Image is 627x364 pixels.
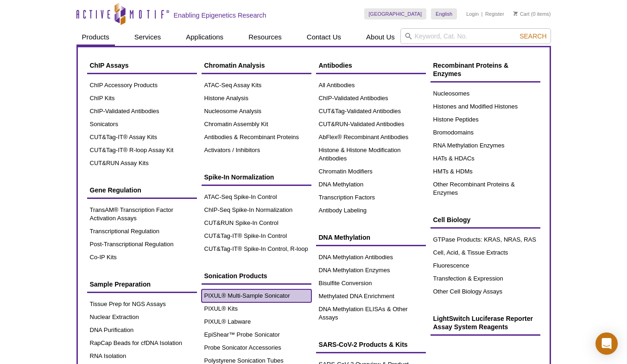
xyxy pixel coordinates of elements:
a: RNA Methylation Enzymes [431,139,540,152]
span: LightSwitch Luciferase Reporter Assay System Reagents [433,315,533,331]
a: Sonicators [87,118,197,131]
a: ChIP-Validated Antibodies [316,92,426,105]
a: Recombinant Proteins & Enzymes [431,57,540,83]
span: Gene Regulation [90,186,141,194]
a: Spike-In Normalization [202,168,311,186]
a: DNA Methylation ELISAs & Other Assays [316,303,426,324]
a: ChIP Assays [87,57,197,74]
a: CUT&RUN Assay Kits [87,157,197,170]
a: Co-IP Kits [87,251,197,264]
a: CUT&RUN Spike-In Control [202,217,311,230]
img: Your Cart [513,11,518,16]
a: Resources [243,28,287,46]
a: Transcription Factors [316,191,426,204]
a: DNA Methylation Enzymes [316,264,426,277]
span: DNA Methylation [319,234,370,241]
a: Nucleosome Analysis [202,105,311,118]
span: Cell Biology [433,216,471,224]
a: [GEOGRAPHIC_DATA] [364,8,427,19]
a: Gene Regulation [87,181,197,199]
a: Other Recombinant Proteins & Enzymes [431,178,540,199]
a: ChIP Kits [87,92,197,105]
a: AbFlex® Recombinant Antibodies [316,131,426,144]
a: English [431,8,457,19]
a: All Antibodies [316,79,426,92]
a: CUT&Tag-Validated Antibodies [316,105,426,118]
a: CUT&Tag-IT® Spike-In Control [202,230,311,243]
a: Activators / Inhibitors [202,144,311,157]
a: Post-Transcriptional Regulation [87,238,197,251]
a: Nuclear Extraction [87,311,197,324]
a: PIXUL® Labware [202,315,311,328]
a: PIXUL® Kits [202,302,311,315]
a: Fluorescence [431,259,540,272]
a: Antibodies & Recombinant Proteins [202,131,311,144]
a: Transcriptional Regulation [87,225,197,238]
a: RNA Isolation [87,350,197,363]
a: Methylated DNA Enrichment [316,290,426,303]
a: Bromodomains [431,126,540,139]
div: Open Intercom Messenger [595,332,618,355]
a: Antibody Labeling [316,204,426,217]
a: CUT&Tag-IT® Spike-In Control, R-loop [202,243,311,255]
a: TransAM® Transcription Factor Activation Assays [87,204,197,225]
a: Cell, Acid, & Tissue Extracts [431,246,540,259]
a: Histone & Histone Modification Antibodies [316,144,426,165]
a: LightSwitch Luciferase Reporter Assay System Reagents [431,310,540,336]
li: (0 items) [513,8,551,19]
a: Cell Biology [431,211,540,229]
a: GTPase Products: KRAS, NRAS, RAS [431,233,540,246]
a: SARS-CoV-2 Products & Kits [316,336,426,353]
h2: Enabling Epigenetics Research [174,11,266,19]
span: Recombinant Proteins & Enzymes [433,62,509,77]
a: ChIP-Validated Antibodies [87,105,197,118]
a: Applications [180,28,229,46]
a: Antibodies [316,57,426,74]
a: HATs & HDACs [431,152,540,165]
a: Nucleosomes [431,87,540,100]
a: DNA Methylation Antibodies [316,251,426,264]
a: Transfection & Expression [431,272,540,285]
a: Tissue Prep for NGS Assays [87,298,197,311]
a: Cart [513,11,530,17]
a: Register [485,11,504,17]
a: Probe Sonicator Accessories [202,341,311,354]
a: ATAC-Seq Spike-In Control [202,191,311,204]
a: About Us [361,28,400,46]
span: Antibodies [319,62,352,69]
a: Chromatin Modifiers [316,165,426,178]
a: DNA Methylation [316,178,426,191]
a: EpiShear™ Probe Sonicator [202,328,311,341]
a: Chromatin Assembly Kit [202,118,311,131]
span: Sample Preparation [90,281,151,288]
a: Chromatin Analysis [202,57,311,74]
a: PIXUL® Multi-Sample Sonicator [202,289,311,302]
a: Histone Analysis [202,92,311,105]
a: Contact Us [301,28,347,46]
span: SARS-CoV-2 Products & Kits [319,341,408,348]
a: Login [466,11,479,17]
li: | [481,8,483,19]
a: ATAC-Seq Assay Kits [202,79,311,92]
a: ChIP-Seq Spike-In Normalization [202,204,311,217]
button: Search [517,32,549,40]
input: Keyword, Cat. No. [400,28,551,44]
a: Histones and Modified Histones [431,100,540,113]
a: DNA Purification [87,324,197,337]
a: Histone Peptides [431,113,540,126]
span: Chromatin Analysis [204,62,265,69]
span: Spike-In Normalization [204,173,274,181]
a: HMTs & HDMs [431,165,540,178]
span: ChIP Assays [90,62,129,69]
span: Search [519,32,546,40]
a: Sample Preparation [87,275,197,293]
a: CUT&Tag-IT® R-loop Assay Kit [87,144,197,157]
a: ChIP Accessory Products [87,79,197,92]
a: RapCap Beads for cfDNA Isolation [87,337,197,350]
a: CUT&Tag-IT® Assay Kits [87,131,197,144]
a: Sonication Products [202,267,311,285]
a: Services [129,28,167,46]
a: DNA Methylation [316,229,426,246]
a: Bisulfite Conversion [316,277,426,290]
span: Sonication Products [204,272,267,280]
